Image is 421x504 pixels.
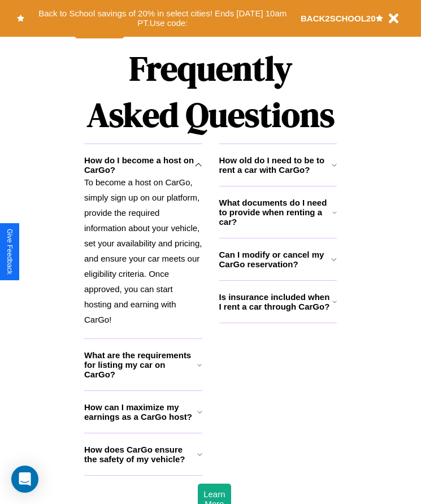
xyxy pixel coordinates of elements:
[84,402,197,422] h3: How can I maximize my earnings as a CarGo host?
[84,175,202,327] p: To become a host on CarGo, simply sign up on our platform, provide the required information about...
[219,250,332,269] h3: Can I modify or cancel my CarGo reservation?
[24,6,301,31] button: Back to School savings of 20% in select cities! Ends [DATE] 10am PT.Use code:
[11,466,38,493] div: Open Intercom Messenger
[84,155,195,175] h3: How do I become a host on CarGo?
[84,350,197,379] h3: What are the requirements for listing my car on CarGo?
[84,40,337,144] h1: Frequently Asked Questions
[219,292,332,311] h3: Is insurance included when I rent a car through CarGo?
[219,155,332,175] h3: How old do I need to be to rent a car with CarGo?
[219,198,333,227] h3: What documents do I need to provide when renting a car?
[84,445,197,464] h3: How does CarGo ensure the safety of my vehicle?
[301,14,376,23] b: BACK2SCHOOL20
[6,229,14,275] div: Give Feedback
